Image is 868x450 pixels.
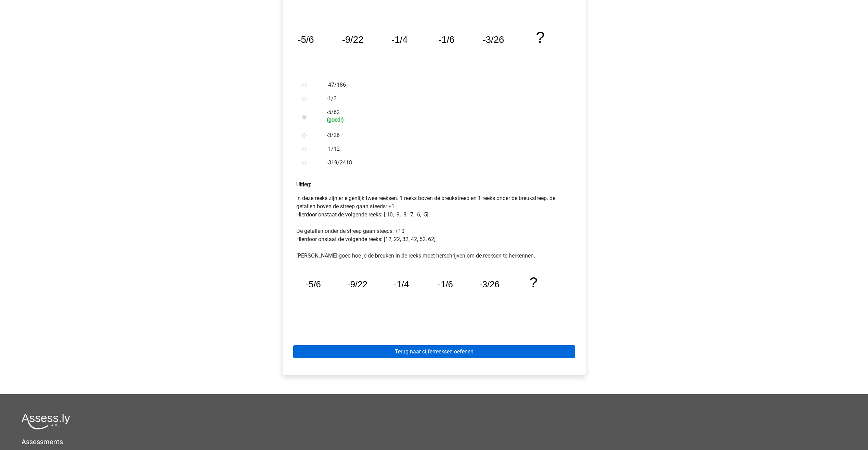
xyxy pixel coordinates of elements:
[296,181,311,188] strong: Uitleg:
[438,279,453,289] tspan: -1/6
[293,345,575,358] a: Terug naar cijferreeksen oefenen
[342,34,363,45] tspan: -9/22
[22,413,70,429] img: Assessly logo
[327,95,563,103] label: -1/3
[296,194,572,260] p: In deze reeks zijn er eigenlijk twee reeksen. 1 reeks boven de breukstreep en 1 reeks onder de br...
[327,159,563,167] label: -319/2418
[327,81,563,89] label: -47/186
[391,34,407,45] tspan: -1/4
[298,34,314,45] tspan: -5/6
[480,279,500,289] tspan: -3/26
[438,34,454,45] tspan: -1/6
[306,279,321,289] tspan: -5/6
[536,29,544,46] tspan: ?
[22,438,846,446] h5: Assessments
[327,108,563,123] label: -5/62
[394,279,409,289] tspan: -1/4
[327,145,563,153] label: -1/12
[347,279,367,289] tspan: -9/22
[530,274,538,290] tspan: ?
[482,34,504,45] tspan: -3/26
[327,116,563,123] h6: (goed!)
[327,131,563,139] label: -3/26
